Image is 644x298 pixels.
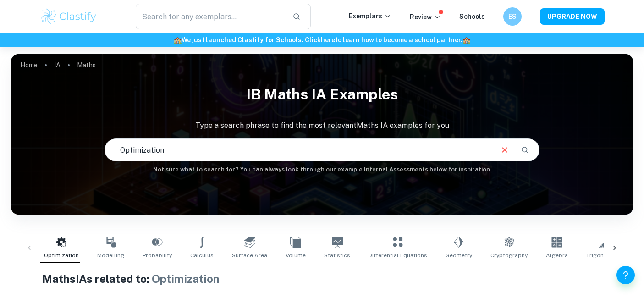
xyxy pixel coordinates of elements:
h6: We just launched Clastify for Schools. Click to learn how to become a school partner. [2,35,642,45]
a: here [321,36,335,44]
button: Clear [496,141,513,159]
a: Schools [459,13,485,20]
button: UPGRADE NOW [540,8,605,25]
span: Volume [286,251,306,259]
button: ES [503,7,522,26]
button: Help and Feedback [616,266,635,284]
p: Exemplars [349,11,391,21]
h6: ES [507,11,517,22]
p: Maths [77,60,96,70]
span: Surface Area [232,251,267,259]
h1: Maths IAs related to: [42,270,602,287]
p: Review [410,12,441,22]
span: Cryptography [490,251,528,259]
a: Home [20,59,38,72]
span: 🏫 [462,36,470,44]
span: Trigonometry [586,251,623,259]
input: E.g. neural networks, space, population modelling... [105,137,493,163]
p: Type a search phrase to find the most relevant Maths IA examples for you [11,120,633,131]
span: Probability [143,251,172,259]
span: Geometry [446,251,472,259]
img: Clastify logo [40,7,98,26]
h1: IB Maths IA examples [11,80,633,109]
span: Modelling [97,251,124,259]
input: Search for any exemplars... [136,4,286,29]
span: Calculus [190,251,214,259]
span: 🏫 [174,36,182,44]
span: Differential Equations [369,251,427,259]
span: Algebra [546,251,568,259]
span: Statistics [324,251,350,259]
a: IA [54,59,61,72]
button: Search [517,142,533,158]
span: Optimization [152,272,220,285]
span: Optimization [44,251,79,259]
h6: Not sure what to search for? You can always look through our example Internal Assessments below f... [11,165,633,174]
